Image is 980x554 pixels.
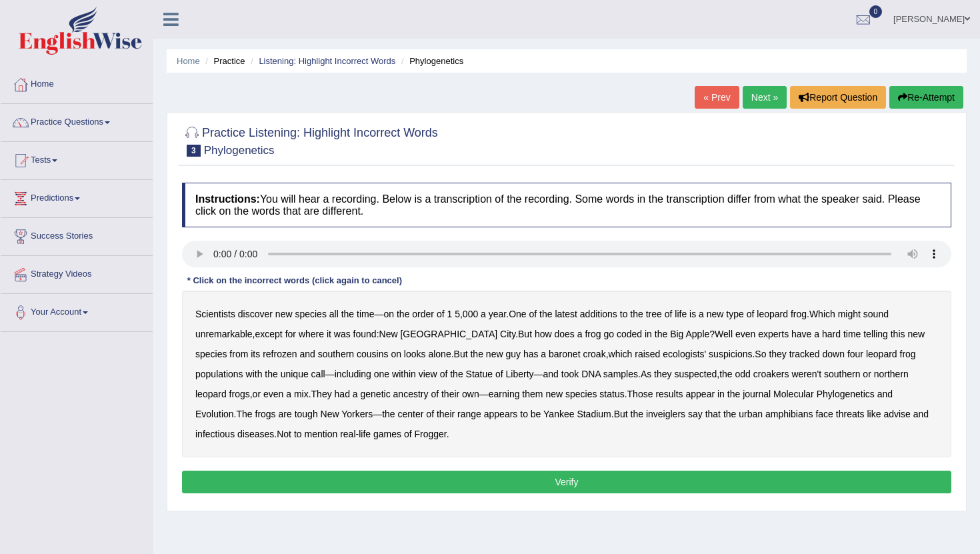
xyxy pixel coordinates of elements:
[631,409,643,419] b: the
[382,409,395,419] b: the
[707,309,724,319] b: new
[353,389,358,399] b: a
[838,309,861,319] b: might
[392,369,416,379] b: within
[541,349,546,359] b: a
[709,349,752,359] b: suspicions
[486,349,503,359] b: new
[523,349,539,359] b: has
[431,389,439,399] b: of
[824,369,860,379] b: southern
[791,369,821,379] b: weren't
[719,369,732,379] b: the
[253,389,261,399] b: or
[1,142,153,175] a: Tests
[177,56,200,66] a: Home
[341,409,373,419] b: Yorkers
[246,369,263,379] b: with
[397,309,409,319] b: the
[603,329,614,339] b: go
[883,409,910,419] b: advise
[863,309,889,319] b: sound
[353,329,377,339] b: found
[843,329,861,339] b: time
[817,389,875,399] b: Phylogenetics
[847,349,863,359] b: four
[747,309,755,319] b: of
[182,123,438,157] h2: Practice Listening: Highlight Incorrect Words
[723,409,736,419] b: the
[907,329,925,339] b: new
[398,55,463,67] li: Phylogenetics
[195,429,235,439] b: infectious
[522,389,543,399] b: them
[735,369,751,379] b: odd
[495,369,503,379] b: of
[391,349,401,359] b: on
[900,349,916,359] b: frog
[237,429,274,439] b: diseases
[630,309,643,319] b: the
[765,409,813,419] b: amphibians
[263,349,297,359] b: refrozen
[195,193,260,205] b: Instructions:
[543,369,559,379] b: and
[379,329,398,339] b: New
[462,389,479,399] b: own
[577,329,583,339] b: a
[285,329,296,339] b: for
[374,369,389,379] b: one
[440,369,448,379] b: of
[500,329,515,339] b: City
[329,309,339,319] b: all
[655,329,667,339] b: the
[182,274,407,287] div: * Click on the incorrect words (click again to cancel)
[654,369,671,379] b: they
[565,389,597,399] b: species
[304,429,337,439] b: mention
[236,409,252,419] b: The
[484,409,518,419] b: appears
[384,309,395,319] b: on
[641,369,651,379] b: As
[675,309,687,319] b: life
[204,144,275,157] small: Phylogenetics
[743,389,771,399] b: journal
[735,329,755,339] b: even
[509,309,526,319] b: One
[299,349,315,359] b: and
[311,389,332,399] b: They
[614,409,628,419] b: But
[715,329,733,339] b: Well
[238,309,273,319] b: discover
[279,409,292,419] b: are
[295,409,318,419] b: tough
[398,409,424,419] b: center
[695,86,739,109] a: « Prev
[717,389,725,399] b: in
[791,329,811,339] b: have
[1,256,153,289] a: Strategy Videos
[182,291,951,457] div: — , . . , : . ? . , . — — . , , . — . . — . . - .
[561,369,579,379] b: took
[755,349,766,359] b: So
[726,309,743,319] b: type
[674,369,717,379] b: suspected
[426,409,434,419] b: of
[341,309,354,319] b: the
[393,389,429,399] b: ancestry
[867,409,881,419] b: like
[335,369,371,379] b: including
[688,409,703,419] b: say
[891,329,905,339] b: this
[646,309,662,319] b: tree
[334,329,351,339] b: was
[689,309,696,319] b: is
[263,389,283,399] b: even
[665,309,673,319] b: of
[518,329,532,339] b: But
[577,409,611,419] b: Stadium
[357,309,374,319] b: time
[463,309,478,319] b: 000
[259,56,395,66] a: Listening: Highlight Incorrect Words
